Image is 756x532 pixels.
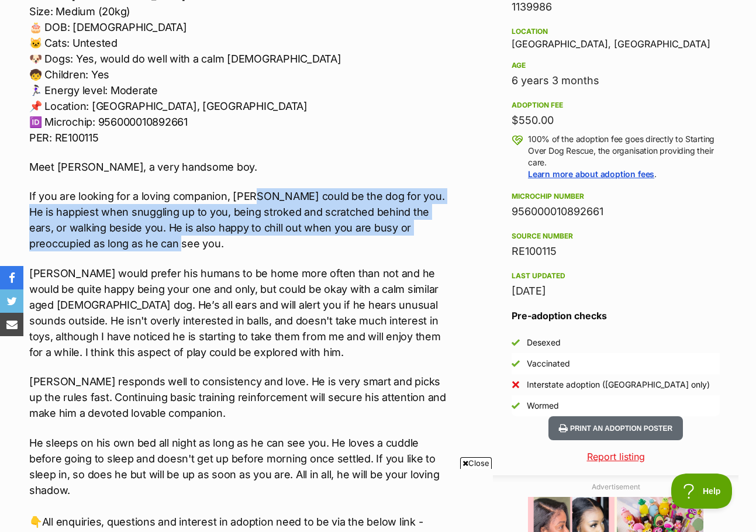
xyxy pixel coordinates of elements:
img: https://img.kwcdn.com/product/fancyalgo/toaster-api/toaster-processor-image-cm2in/da90f072-3020-1... [99,83,196,164]
img: Yes [512,338,520,347]
div: Wormed [527,400,559,412]
p: If you are looking for a loving companion, [PERSON_NAME] could be the dog for you. He is happiest... [29,188,450,251]
p: [PERSON_NAME] would prefer his humans to be home more often than not and he would be quite happy ... [29,265,450,360]
p: [PERSON_NAME] responds well to consistency and love. He is very smart and picks up the rules fast... [29,374,450,421]
div: RE100115 [512,243,720,260]
span: Close [460,457,492,469]
div: Desexed [527,337,561,348]
a: Learn more about adoption fees [528,169,654,179]
div: Location [512,27,720,36]
div: Vaccinated [527,358,570,369]
div: Microchip number [512,192,720,201]
div: 6 years 3 months [512,72,720,89]
p: Meet [PERSON_NAME], a very handsome boy. [29,159,450,175]
iframe: Advertisement [95,474,662,526]
p: 100% of the adoption fee goes directly to Starting Over Dog Rescue, the organisation providing th... [528,133,720,180]
img: No [512,381,520,389]
div: $550.00 [512,112,720,129]
h3: Pre-adoption checks [512,309,720,323]
button: Print an adoption poster [548,416,683,440]
div: Adoption fee [512,101,720,110]
div: [GEOGRAPHIC_DATA], [GEOGRAPHIC_DATA] [512,25,720,49]
img: Yes [512,360,520,368]
div: Source number [512,232,720,241]
img: Yes [512,402,520,410]
a: Report listing [493,450,738,464]
div: Age [512,61,720,70]
div: 956000010892661 [512,203,720,220]
div: [DATE] [512,283,720,299]
div: Interstate adoption ([GEOGRAPHIC_DATA] only) [527,379,710,391]
div: Last updated [512,271,720,281]
iframe: Help Scout Beacon - Open [671,474,733,509]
